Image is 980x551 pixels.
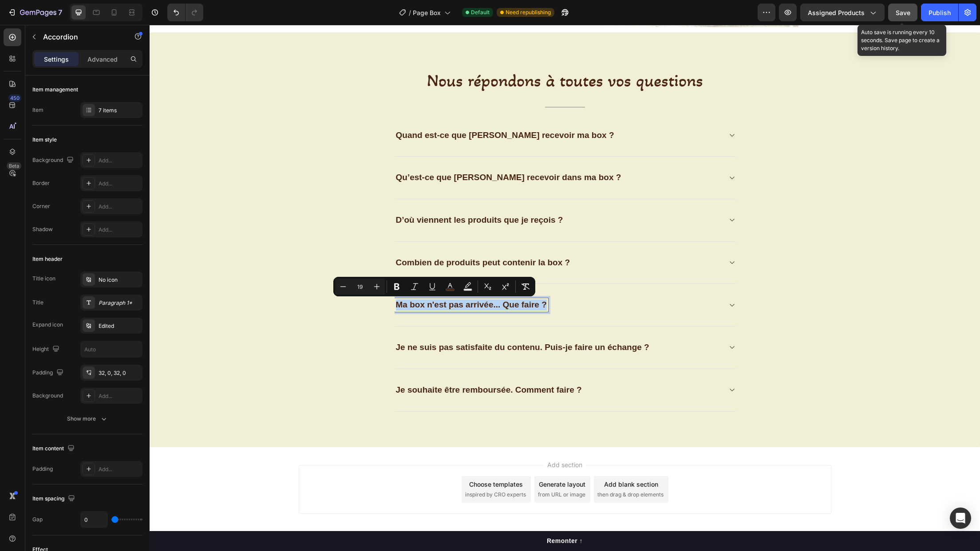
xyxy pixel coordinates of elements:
[245,43,586,68] h2: Nous répondons à toutes vos questions
[32,299,43,307] div: Title
[245,316,501,330] div: Rich Text Editor. Editing area: main
[99,203,140,211] div: Add...
[320,455,373,464] div: Choose templates
[4,4,66,21] button: 7
[43,31,119,42] p: Accordion
[32,179,50,187] div: Border
[32,516,43,523] div: Gap
[246,233,421,242] span: Combien de produits peut contenir la box ?
[67,414,108,423] div: Show more
[99,369,140,377] div: 32, 0, 32, 0
[32,106,43,114] div: Item
[99,465,140,473] div: Add...
[389,455,436,464] div: Generate layout
[246,360,432,370] span: Je souhaite être remboursée. Comment faire ?
[99,180,140,188] div: Add...
[800,4,885,21] button: Assigned Products
[413,8,441,17] span: Page Box
[950,508,971,529] div: Open Intercom Messenger
[32,343,61,355] div: Height
[32,411,142,427] button: Show more
[32,202,50,210] div: Corner
[246,275,397,284] span: Ma box n'est pas arrivée... Que faire ?
[7,162,21,169] div: Beta
[32,225,53,233] div: Shadow
[32,154,75,166] div: Background
[245,104,466,118] div: Rich Text Editor. Editing area: main
[394,435,436,445] span: Add section
[246,106,465,115] span: Quand est-ce que [PERSON_NAME] recevoir ma box ?
[81,341,142,357] input: Auto
[245,231,422,245] div: Rich Text Editor. Editing area: main
[81,512,107,527] input: Auto
[150,25,980,551] iframe: Design area
[246,190,414,200] span: D’où viennent les produits que je reçois ?
[245,189,415,202] div: Rich Text Editor. Editing area: main
[99,322,140,330] div: Edited
[99,226,140,234] div: Add...
[32,255,63,263] div: Item header
[921,4,958,21] button: Publish
[99,392,140,400] div: Add...
[99,299,140,307] div: Paragraph 1*
[808,8,865,17] span: Assigned Products
[99,157,140,165] div: Add...
[896,9,910,16] span: Save
[32,321,63,329] div: Expand icon
[245,358,434,372] div: Rich Text Editor. Editing area: main
[929,8,951,17] div: Publish
[246,148,472,157] span: Qu’est-ce que [PERSON_NAME] recevoir dans ma box ?
[471,8,490,16] span: Default
[99,106,140,114] div: 7 items
[32,392,63,400] div: Background
[316,466,376,474] span: inspired by CRO experts
[32,275,55,283] div: Title icon
[245,146,473,160] div: Rich Text Editor. Editing area: main
[99,276,140,284] div: No icon
[87,55,118,64] p: Advanced
[246,318,500,327] span: Je ne suis pas satisfaite du contenu. Puis-je faire un échange ?
[333,277,535,296] div: Editor contextual toolbar
[32,367,65,379] div: Padding
[245,273,399,287] div: Rich Text Editor. Editing area: main
[32,465,53,473] div: Padding
[32,493,77,505] div: Item spacing
[44,55,69,64] p: Settings
[58,7,62,18] p: 7
[167,4,203,21] div: Undo/Redo
[888,4,917,21] button: Save
[8,94,21,102] div: 450
[32,86,78,94] div: Item management
[397,512,433,521] p: Remonter ↑
[506,8,551,16] span: Need republishing
[32,443,76,455] div: Item content
[448,466,514,474] span: then drag & drop elements
[409,8,411,17] span: /
[32,136,57,144] div: Item style
[388,466,436,474] span: from URL or image
[454,455,509,464] div: Add blank section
